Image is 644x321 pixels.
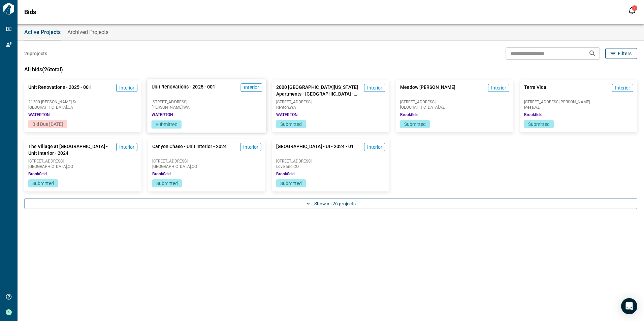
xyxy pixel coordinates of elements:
[24,50,47,57] span: 26 projects
[400,112,419,117] span: Brookfield
[280,181,302,186] span: Submitted
[524,105,633,109] span: Mesa , AZ
[400,100,509,104] span: [STREET_ADDRESS]
[524,112,543,117] span: Brookfield
[32,121,63,127] span: Bid Due [DATE]
[152,83,216,97] span: Unit Renovations - 2025 - 001
[280,121,302,127] span: Submitted
[367,144,382,150] span: Interior
[276,100,385,104] span: [STREET_ADDRESS]
[276,165,385,169] span: Loveland , CO
[528,121,550,127] span: Submitted
[28,171,47,177] span: Brookfield
[119,84,134,91] span: Interior
[28,100,137,104] span: 21200 [PERSON_NAME] St
[67,29,108,36] span: Archived Projects
[524,84,546,97] span: Terra Vida
[152,165,261,169] span: [GEOGRAPHIC_DATA] , CO
[634,6,636,10] span: 1
[18,24,644,40] div: base tabs
[28,112,50,117] span: WATERTON
[243,144,258,150] span: Interior
[400,84,455,97] span: Meadow [PERSON_NAME]
[367,84,382,91] span: Interior
[276,171,295,177] span: Brookfield
[276,84,361,97] span: 2000 [GEOGRAPHIC_DATA][US_STATE] Apartments - [GEOGRAPHIC_DATA] - 2024
[24,66,63,73] span: All bids ( 26 total)
[152,159,261,163] span: [STREET_ADDRESS]
[24,198,637,209] button: Show all 26 projects
[524,100,633,104] span: [STREET_ADDRESS][PERSON_NAME]
[404,121,426,127] span: Submitted
[28,105,137,109] span: [GEOGRAPHIC_DATA] , CA
[626,5,637,16] button: Open notification feed
[276,105,385,109] span: Renton , WA
[276,143,354,156] span: [GEOGRAPHIC_DATA] - UI - 2024 - 01
[400,105,509,109] span: [GEOGRAPHIC_DATA] , AZ
[152,112,173,117] span: WATERTON
[28,165,137,169] span: [GEOGRAPHIC_DATA] , CO
[152,105,262,109] span: [PERSON_NAME] , WA
[119,144,134,150] span: Interior
[28,143,114,156] span: The Village at [GEOGRAPHIC_DATA] - Unit Interior - 2024
[586,47,599,60] button: Search projects
[615,84,630,91] span: Interior
[156,122,178,127] span: Submitted
[618,50,632,57] span: Filters
[152,143,227,156] span: Canyon Chase - Unit Interior - 2024
[28,159,137,163] span: [STREET_ADDRESS]
[156,181,178,186] span: Submitted
[152,171,171,177] span: Brookfield
[24,9,36,15] span: Bids
[32,181,54,186] span: Submitted
[276,159,385,163] span: [STREET_ADDRESS]
[24,29,61,36] span: Active Projects
[28,84,91,97] span: Unit Renovations - 2025 - 001
[244,84,259,91] span: Interior
[276,112,297,117] span: WATERTON
[605,48,637,59] button: Filters
[621,298,637,314] div: Open Intercom Messenger
[491,84,506,91] span: Interior
[152,100,262,104] span: [STREET_ADDRESS]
